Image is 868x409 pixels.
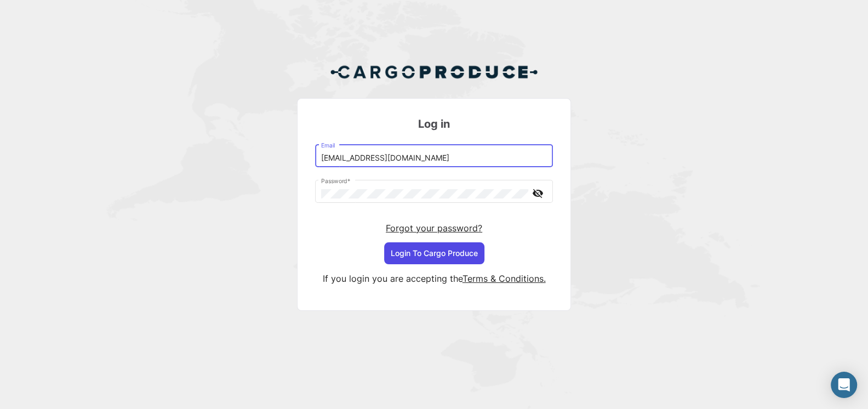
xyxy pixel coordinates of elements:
[315,116,553,132] h3: Log in
[531,186,544,200] mat-icon: visibility_off
[330,59,538,85] img: Cargo Produce Logo
[321,154,547,163] input: Email
[384,242,484,264] button: Login To Cargo Produce
[831,372,857,398] div: Open Intercom Messenger
[386,223,482,234] a: Forgot your password?
[462,273,546,284] a: Terms & Conditions.
[323,273,462,284] span: If you login you are accepting the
